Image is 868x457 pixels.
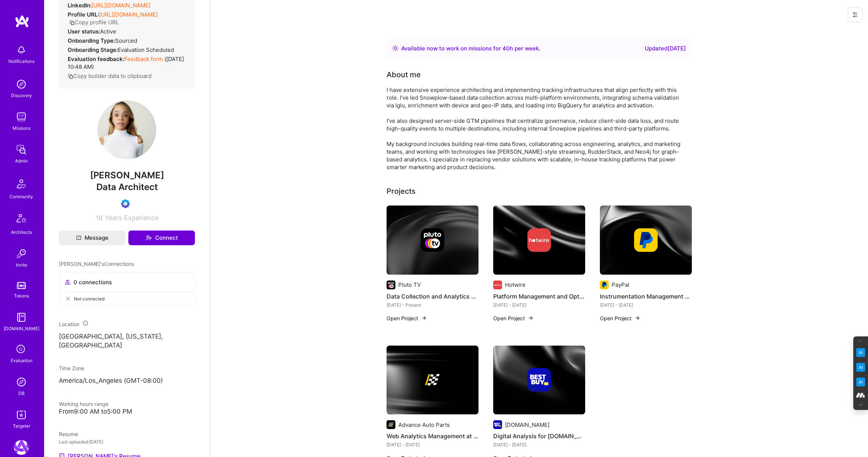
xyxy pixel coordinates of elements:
[74,278,112,286] span: 0 connections
[68,74,73,79] i: icon Copy
[17,282,26,289] img: tokens
[92,2,150,9] a: [URL][DOMAIN_NAME]
[398,421,450,429] div: Advance Auto Parts
[68,46,118,53] strong: Onboarding Stage:
[527,228,551,252] img: Company logo
[14,77,29,92] img: discovery
[68,55,186,71] div: ( [DATE] 10:48 AM )
[68,2,92,9] strong: LinkedIn:
[387,69,421,80] div: About me
[97,100,156,159] img: User Avatar
[493,441,585,449] div: [DATE] - [DATE]
[59,401,108,407] span: Working hours range
[13,124,31,132] div: Missions
[11,228,32,236] div: Architects
[68,56,124,63] strong: Evaluation feedback:
[16,261,27,269] div: Invite
[59,365,84,371] span: Time Zone
[392,45,398,51] img: Availability
[612,281,629,289] div: PayPal
[493,292,585,301] h4: Platform Management and Optimization
[856,378,865,386] img: Jargon Buster icon
[145,235,152,241] i: icon Connect
[68,37,115,44] strong: Onboarding Type:
[59,376,195,385] p: America/Los_Angeles (GMT-08:00 )
[387,314,427,322] button: Open Project
[96,214,103,222] span: 18
[600,301,692,309] div: [DATE] - [DATE]
[493,281,502,289] img: Company logo
[14,440,29,455] img: A.Team: Leading A.Team's Marketing & DemandGen
[634,315,640,321] img: arrow-right
[398,281,421,289] div: Pluto TV
[600,292,692,301] h4: Instrumentation Management at PayPal
[12,440,31,455] a: A.Team: Leading A.Team's Marketing & DemandGen
[59,320,195,328] div: Location
[387,292,479,301] h4: Data Collection and Analytics Solutions
[118,46,174,53] span: Evaluation Scheduled
[421,315,427,321] img: arrow-right
[634,228,658,252] img: Company logo
[387,86,681,171] div: I have extensive experience architecting and implementing tracking infrastructures that align per...
[493,206,585,275] img: cover
[4,325,39,332] div: [DOMAIN_NAME]
[528,315,534,321] img: arrow-right
[124,56,163,63] a: Feedback form
[69,18,119,26] button: Copy profile URL
[65,279,71,285] i: icon Collaborator
[421,368,444,392] img: Company logo
[493,301,585,309] div: [DATE] - [DATE]
[387,206,479,275] img: cover
[493,314,534,322] button: Open Project
[14,407,29,422] img: Skill Targeter
[527,368,551,392] img: Company logo
[96,182,158,192] span: Data Architect
[105,214,159,222] span: Years Experience
[74,295,104,303] span: Not connected
[493,420,502,429] img: Company logo
[59,332,195,350] p: [GEOGRAPHIC_DATA], [US_STATE], [GEOGRAPHIC_DATA]
[387,420,395,429] img: Company logo
[69,20,75,25] i: icon Copy
[14,142,29,157] img: admin teamwork
[14,375,29,389] img: Admin Search
[421,228,444,252] img: Company logo
[10,193,33,200] div: Community
[100,28,116,35] span: Active
[600,314,640,322] button: Open Project
[387,281,395,289] img: Company logo
[11,92,32,99] div: Discovery
[128,231,195,245] button: Connect
[856,363,865,372] img: Email Tone Analyzer icon
[14,246,29,261] img: Invite
[76,235,81,240] i: icon Mail
[59,431,78,437] span: Resume
[387,186,416,197] div: Projects
[14,292,29,300] div: Tokens
[505,421,549,429] div: [DOMAIN_NAME]
[600,281,609,289] img: Company logo
[65,296,71,301] i: icon CloseGray
[14,43,29,57] img: bell
[387,301,479,309] div: [DATE] - Present
[13,175,30,193] img: Community
[59,260,134,268] span: [PERSON_NAME]'s Connections
[493,346,585,415] img: cover
[645,44,686,53] div: Updated [DATE]
[8,57,35,65] div: Notifications
[59,272,195,306] button: 0 connectionsNot connected
[502,45,510,52] span: 40
[13,211,30,228] img: Architects
[14,310,29,325] img: guide book
[856,348,865,357] img: Key Point Extractor icon
[387,441,479,449] div: [DATE] - [DATE]
[59,408,195,415] div: From 9:00 AM to 5:00 PM
[11,357,32,364] div: Evaluation
[387,346,479,415] img: cover
[15,157,28,165] div: Admin
[505,281,526,289] div: Hotwire
[59,438,195,446] div: Last uploaded: [DATE]
[68,11,99,18] strong: Profile URL:
[493,431,585,441] h4: Digital Analysis for [DOMAIN_NAME]
[121,199,130,208] img: Evaluation Call Booked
